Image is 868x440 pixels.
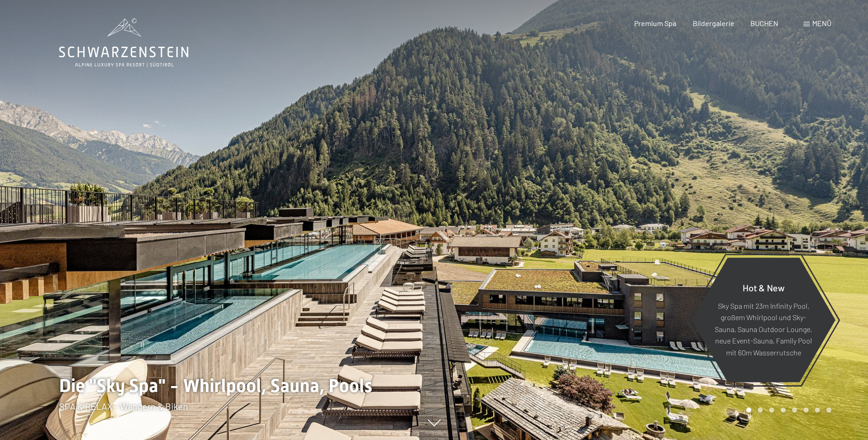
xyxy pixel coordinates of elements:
div: Carousel Page 2 [758,408,763,413]
div: Carousel Pagination [743,408,831,413]
div: Carousel Page 8 [826,408,831,413]
div: Carousel Page 4 [781,408,786,413]
div: Carousel Page 3 [769,408,774,413]
a: Hot & New Sky Spa mit 23m Infinity Pool, großem Whirlpool und Sky-Sauna, Sauna Outdoor Lounge, ne... [691,257,836,383]
p: Sky Spa mit 23m Infinity Pool, großem Whirlpool und Sky-Sauna, Sauna Outdoor Lounge, neue Event-S... [714,300,813,358]
div: Carousel Page 1 (Current Slide) [746,408,751,413]
div: Carousel Page 6 [803,408,809,413]
span: Hot & New [743,282,785,293]
div: Carousel Page 7 [815,408,820,413]
a: Bildergalerie [693,19,734,27]
span: Menü [812,19,831,27]
a: Premium Spa [634,19,676,27]
a: BUCHEN [750,19,778,27]
div: Carousel Page 5 [792,408,797,413]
